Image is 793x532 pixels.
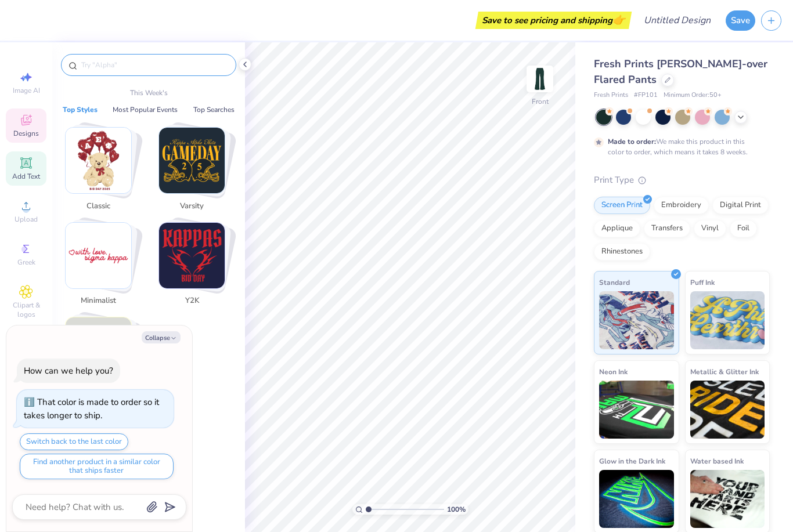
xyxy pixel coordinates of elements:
p: This Week's [130,88,168,98]
span: Neon Ink [599,365,628,378]
img: Y2K [159,223,225,288]
span: Greek [17,258,35,267]
img: Puff Ink [690,291,765,349]
img: Typography [66,317,131,383]
button: Most Popular Events [109,104,181,115]
span: Image AI [13,86,40,95]
span: Puff Ink [690,276,715,288]
button: Save [726,10,755,31]
img: Water based Ink [690,470,765,528]
button: Switch back to the last color [20,433,128,450]
img: Metallic & Glitter Ink [690,381,765,439]
img: Front [528,67,552,91]
button: Find another product in a similar color that ships faster [20,454,174,479]
span: Minimum Order: 50 + [664,91,722,100]
img: Glow in the Dark Ink [599,470,674,528]
button: Stack Card Button Minimalist [58,222,146,312]
span: Upload [15,215,38,224]
div: Digital Print [712,197,769,214]
span: Standard [599,276,630,288]
img: Neon Ink [599,381,674,439]
div: Screen Print [594,197,650,214]
span: Add Text [12,172,40,181]
img: Classic [66,128,131,193]
button: Stack Card Button Y2K [152,222,239,312]
div: Save to see pricing and shipping [478,12,629,29]
div: Embroidery [654,197,709,214]
div: Print Type [594,173,770,187]
img: Minimalist [66,223,131,288]
div: How can we help you? [24,365,113,377]
button: Top Styles [59,104,101,115]
div: Applique [594,220,640,237]
span: # FP101 [634,91,658,100]
img: Standard [599,291,674,349]
span: Fresh Prints [594,91,628,100]
button: Stack Card Button Classic [58,127,146,216]
div: Rhinestones [594,243,650,260]
span: Varsity [173,201,211,212]
span: Clipart & logos [6,301,46,319]
span: Minimalist [80,295,117,307]
span: 👉 [612,13,625,27]
span: Metallic & Glitter Ink [690,365,759,378]
span: Designs [13,129,39,138]
span: Fresh Prints [PERSON_NAME]-over Flared Pants [594,57,767,86]
button: Stack Card Button Varsity [152,127,239,216]
div: That color is made to order so it takes longer to ship. [24,396,159,421]
span: Classic [80,201,117,212]
div: Foil [730,220,757,237]
span: 100 % [447,504,466,515]
span: Water based Ink [690,455,744,467]
div: Transfers [644,220,690,237]
input: Untitled Design [635,9,720,32]
strong: Made to order: [608,137,656,146]
span: Y2K [173,295,211,307]
img: Varsity [159,128,225,193]
button: Stack Card Button Typography [58,317,146,406]
button: Collapse [142,331,181,343]
input: Try "Alpha" [80,59,229,71]
div: Front [532,96,549,107]
span: Glow in the Dark Ink [599,455,665,467]
div: We make this product in this color to order, which means it takes 8 weeks. [608,136,751,157]
div: Vinyl [694,220,726,237]
button: Top Searches [190,104,238,115]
